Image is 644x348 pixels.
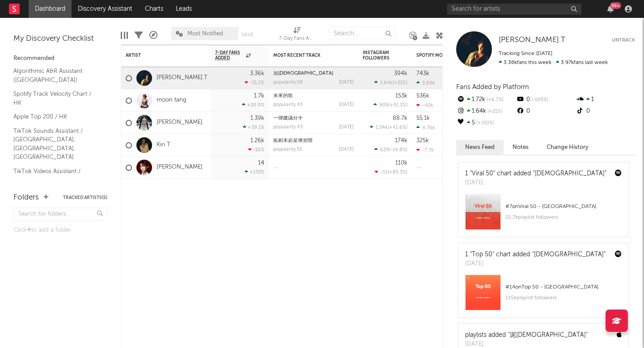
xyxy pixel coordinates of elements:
input: Search for folders... [13,208,107,221]
div: 55.1k [416,115,430,121]
div: # 7 on Viral 50 - [GEOGRAPHIC_DATA] [505,201,622,212]
a: TikTok Videos Assistant / [GEOGRAPHIC_DATA], [GEOGRAPHIC_DATA], [GEOGRAPHIC_DATA] [13,166,98,202]
span: 629 [380,148,389,153]
input: Search for artists [447,4,581,15]
span: +51.3 % [390,103,406,108]
a: 藍剔未必是壞習慣 [273,138,313,143]
div: 7-Day Fans Added (7-Day Fans Added) [279,22,315,48]
div: My Discovery Checklist [13,34,107,44]
a: moon tang [157,97,186,104]
div: A&R Pipeline [149,22,157,48]
div: 110k [395,160,407,166]
a: Apple Top 200 / HK [13,112,98,122]
div: 115k playlist followers [505,293,622,303]
a: [PERSON_NAME] [157,119,203,127]
a: [PERSON_NAME].T [499,36,565,45]
div: -16 % [248,147,264,153]
div: 325k [416,138,429,144]
span: +21 % [394,81,406,85]
div: 1 "Top 50" chart added [465,250,606,259]
div: 3.89k [416,80,435,86]
span: +6.7 % [485,98,504,102]
div: ( ) [370,124,407,130]
a: TikTok Sounds Assistant / [GEOGRAPHIC_DATA], [GEOGRAPHIC_DATA], [GEOGRAPHIC_DATA] [13,126,98,162]
button: Notes [504,140,538,155]
div: 1.7k [254,93,264,99]
a: Spotify Track Velocity Chart / HK [13,89,98,107]
a: Algorithmic A&R Assistant ([GEOGRAPHIC_DATA]) [13,66,98,85]
span: -15 [381,170,388,175]
div: popularity: 55 [273,147,302,152]
span: +41.6 % [389,125,406,130]
span: Fans Added by Platform [456,84,529,90]
span: 909 [379,103,389,108]
span: +85.3 % [389,170,406,175]
div: 1 "Viral 50" chart added [465,169,606,178]
div: Edit Columns [121,22,128,48]
a: Kiri T [157,141,170,149]
span: +21 % [486,109,502,114]
a: 一律建議分手 [273,116,303,121]
span: [PERSON_NAME].T [499,36,565,44]
div: Folders [13,192,39,203]
div: 743k [416,71,429,76]
div: 藍剔未必是壞習慣 [273,138,354,143]
div: # 14 on Top 50 - [GEOGRAPHIC_DATA] [505,282,622,293]
div: 536k [416,93,429,99]
div: [DATE] [339,102,354,107]
div: 5 [456,117,516,129]
a: [PERSON_NAME] [157,164,203,171]
div: popularity: 43 [273,125,303,130]
div: 1.64k [456,106,516,117]
div: ( ) [375,169,407,175]
div: 394k [394,71,407,76]
div: Most Recent Track [273,53,340,58]
button: Change History [538,140,597,155]
div: -40k [416,102,433,108]
div: Filters [135,22,143,48]
div: 7-Day Fans Added (7-Day Fans Added) [279,34,315,44]
a: [PERSON_NAME].T [157,74,208,82]
div: popularity: 43 [273,102,303,107]
div: Click to add a folder. [13,225,107,236]
div: 1.26k [250,138,264,144]
div: Instagram Followers [363,50,394,61]
div: [DATE] [339,125,354,130]
div: Recommended [13,53,107,64]
div: +20.9 % [242,102,264,108]
span: Tracking Since: [DATE] [499,51,552,56]
button: Save [241,32,253,37]
span: -100 % [530,98,548,102]
div: 1.39k [250,115,264,121]
div: 0 [516,94,575,106]
span: 7-Day Fans Added [215,50,244,61]
div: [DATE] [465,259,606,268]
button: Tracked Artists(5) [63,195,107,200]
span: 3.97k fans last week [499,60,608,65]
div: 3.36k [250,71,264,76]
div: -15.2 % [245,80,264,85]
span: 3.36k fans this week [499,60,551,65]
div: 未來的歌 [273,93,354,98]
button: 99+ [607,5,614,13]
input: Search... [329,27,396,40]
button: News Feed [456,140,504,155]
div: -7.7k [416,147,434,153]
a: #14onTop 50 - [GEOGRAPHIC_DATA]115kplaylist followers [458,275,628,317]
div: 4.76k [416,125,435,131]
div: 21.7k playlist followers [505,212,622,223]
a: #7onViral 50 - [GEOGRAPHIC_DATA]21.7kplaylist followers [458,194,628,237]
span: Most Notified [187,31,223,37]
div: 99 + [610,2,621,9]
div: ( ) [374,147,407,153]
div: +39.1 % [243,124,264,130]
div: Spotify Monthly Listeners [416,53,483,58]
span: 1.34k [376,125,388,130]
a: 未來的歌 [273,93,293,98]
a: "[DEMOGRAPHIC_DATA]" [533,170,606,177]
div: 泥菩薩 [273,71,354,76]
button: Untrack [612,36,635,45]
div: ( ) [374,80,407,85]
div: playlists added [465,331,588,340]
span: +150 % [475,121,494,126]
